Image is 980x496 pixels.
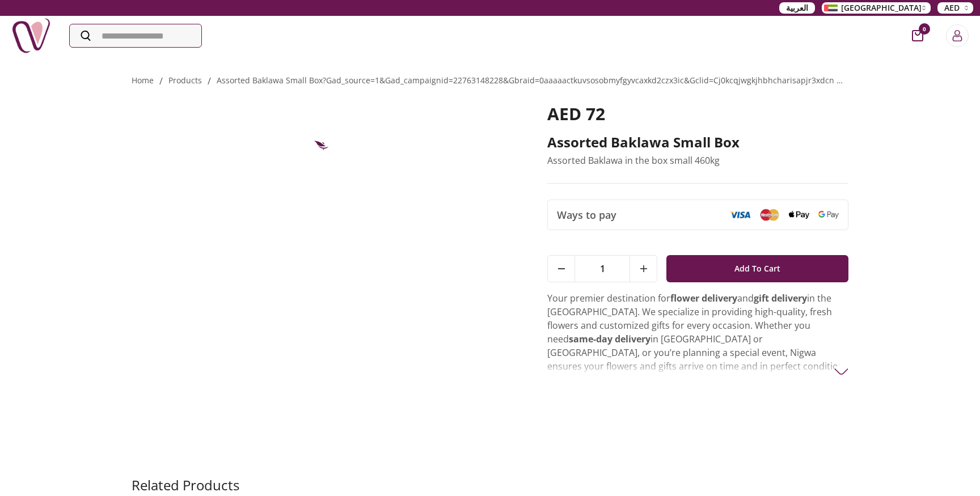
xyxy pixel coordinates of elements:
[670,292,737,304] strong: flower delivery
[730,211,750,219] img: Visa
[734,258,780,279] span: Add To Cart
[547,154,848,167] p: Assorted Baklawa in the box small 460kg
[666,255,848,282] button: Add To Cart
[789,211,809,219] img: Apple Pay
[569,333,650,345] strong: same-day delivery
[168,75,202,86] a: products
[70,24,201,47] input: Search
[547,102,605,125] span: AED 72
[822,2,931,14] button: [GEOGRAPHIC_DATA]
[132,476,239,494] h2: Related Products
[575,256,630,282] span: 1
[824,5,838,11] img: Arabic_dztd3n.png
[944,2,960,14] span: AED
[295,104,352,160] img: Assorted Baklawa Small Box
[946,24,969,47] button: Login
[208,74,211,88] li: /
[159,74,163,88] li: /
[132,75,154,86] a: Home
[912,30,923,41] button: cart-button
[841,2,922,14] span: [GEOGRAPHIC_DATA]
[547,133,848,151] h2: Assorted Baklawa Small Box
[786,2,808,14] span: العربية
[557,207,616,223] span: Ways to pay
[759,209,780,221] img: Mastercard
[834,364,848,379] img: arrow
[754,292,807,304] strong: gift delivery
[919,23,930,35] span: 0
[937,2,973,14] button: AED
[818,211,839,219] img: Google Pay
[11,16,51,56] img: Nigwa-uae-gifts
[547,291,848,441] p: Your premier destination for and in the [GEOGRAPHIC_DATA]. We specialize in providing high-qualit...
